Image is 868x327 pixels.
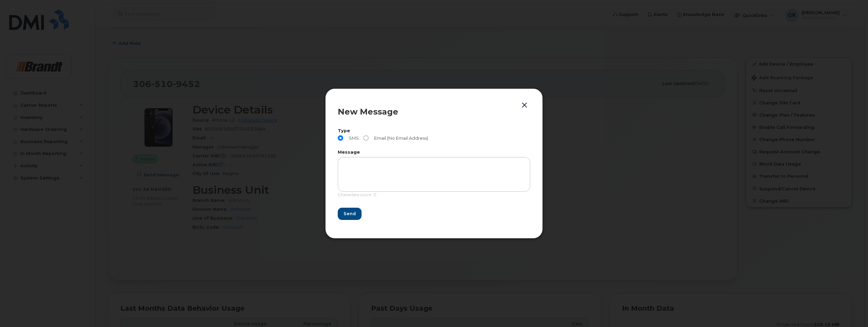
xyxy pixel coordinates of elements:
button: Send [338,208,362,220]
input: SMS [338,135,343,141]
input: Email (No Email Address) [363,135,369,141]
span: Email (No Email Address) [371,135,428,141]
div: New Message [338,108,530,116]
div: Characters count: 0 [338,192,530,202]
span: SMS [346,135,359,141]
label: Type [338,129,530,133]
span: Send [344,210,356,217]
label: Message [338,150,530,155]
